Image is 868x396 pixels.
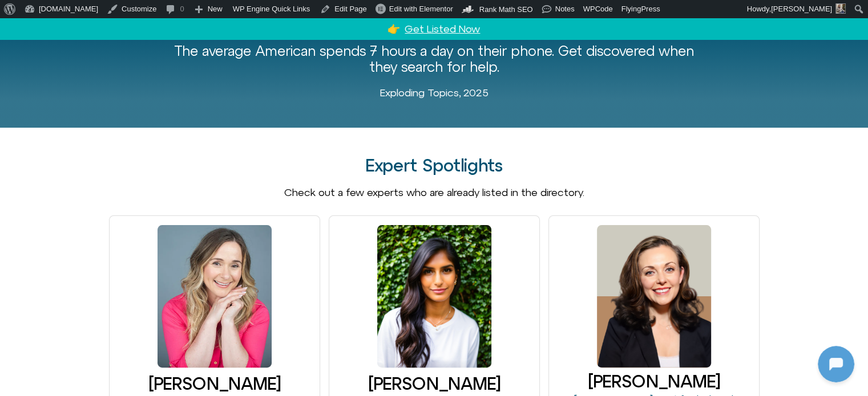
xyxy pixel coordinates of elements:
svg: Close Chatbot Button [199,5,219,25]
iframe: Botpress [818,346,854,382]
h2: Expert Spotlights [109,156,760,175]
svg: Voice Input Button [195,292,213,311]
span: [PERSON_NAME] [771,5,832,13]
h2: [DOMAIN_NAME] [34,7,175,22]
p: The average American spends 7 hours a day on their phone. Get discovered when they search for help. [160,43,708,76]
h3: [PERSON_NAME] [554,372,754,391]
button: Expand Header Button [3,3,225,27]
h3: [PERSON_NAME] [114,374,315,393]
span: Rank Math SEO [479,5,533,14]
svg: Restart Conversation Button [180,5,199,25]
h1: [DOMAIN_NAME] [71,226,158,242]
h3: [PERSON_NAME] [334,374,535,393]
a: Get Listed Now [405,23,480,35]
a: 👉 [387,23,400,35]
p: Exploding Topics, 2025 [160,87,708,99]
img: N5FCcHC.png [10,6,29,24]
textarea: Message Input [19,296,177,307]
span: Edit with Elementor [389,5,453,13]
span: Check out a few experts who are already listed in the directory. [284,186,584,198]
img: N5FCcHC.png [91,169,137,214]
